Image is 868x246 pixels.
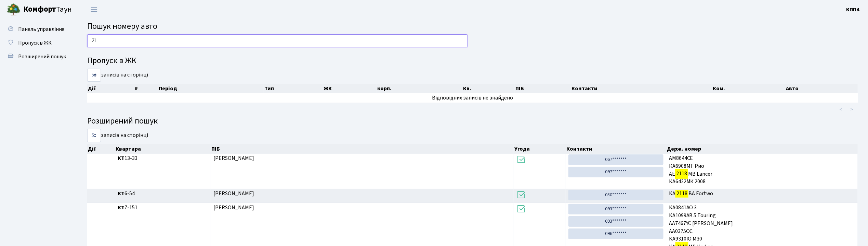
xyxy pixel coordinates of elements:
[23,4,56,15] b: Комфорт
[23,4,72,15] span: Таун
[87,129,148,142] label: записів на сторінці
[213,154,254,162] span: [PERSON_NAME]
[86,4,103,15] button: Переключити навігацію
[785,84,858,93] th: Авто
[675,189,688,198] mark: 2118
[3,36,72,50] a: Пропуск в ЖК
[377,84,462,93] th: корп.
[118,204,208,212] span: 7-151
[158,84,264,93] th: Період
[87,34,468,47] input: Пошук
[264,84,323,93] th: Тип
[87,69,148,82] label: записів на сторінці
[87,129,101,142] select: записів на сторінці
[213,204,254,211] span: [PERSON_NAME]
[18,25,64,33] span: Панель управління
[515,84,571,93] th: ПІБ
[87,144,115,154] th: Дії
[211,144,514,154] th: ПІБ
[669,190,855,198] span: KA BA Fortwo
[675,169,688,178] mark: 2118
[118,204,124,211] b: КТ
[87,93,858,103] td: Відповідних записів не знайдено
[118,154,124,162] b: КТ
[87,56,858,66] h4: Пропуск в ЖК
[566,144,667,154] th: Контакти
[115,144,211,154] th: Квартира
[323,84,377,93] th: ЖК
[7,3,21,16] img: logo.png
[712,84,786,93] th: Ком.
[669,154,855,186] span: АМ8644СЕ КА6908МТ Рио АЕ МВ Lancer КА6422МК 2008
[571,84,712,93] th: Контакти
[87,84,134,93] th: Дії
[87,116,858,126] h4: Розширений пошук
[846,5,860,14] a: КПП4
[118,190,208,198] span: 6-54
[87,20,157,32] span: Пошук номеру авто
[118,190,124,197] b: КТ
[3,50,72,63] a: Розширений пошук
[666,144,858,154] th: Держ. номер
[18,53,66,60] span: Розширений пошук
[3,22,72,36] a: Панель управління
[87,69,101,82] select: записів на сторінці
[213,190,254,197] span: [PERSON_NAME]
[18,39,52,47] span: Пропуск в ЖК
[462,84,515,93] th: Кв.
[134,84,158,93] th: #
[118,154,208,162] span: 13-33
[514,144,566,154] th: Угода
[846,6,860,13] b: КПП4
